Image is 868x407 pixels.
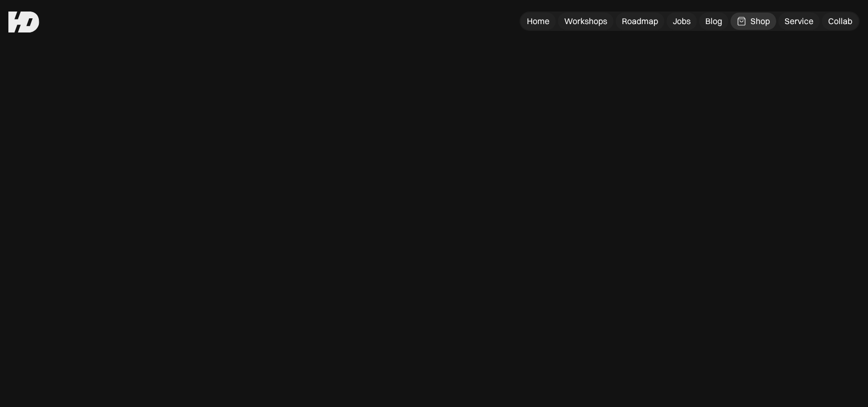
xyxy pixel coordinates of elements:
[527,16,549,27] div: Home
[750,16,770,27] div: Shop
[699,13,728,30] a: Blog
[622,16,658,27] div: Roadmap
[666,13,697,30] a: Jobs
[785,16,813,27] div: Service
[558,13,613,30] a: Workshops
[564,16,607,27] div: Workshops
[828,16,852,27] div: Collab
[778,13,820,30] a: Service
[822,13,859,30] a: Collab
[616,13,664,30] a: Roadmap
[673,16,691,27] div: Jobs
[705,16,722,27] div: Blog
[731,13,776,30] a: Shop
[521,13,556,30] a: Home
